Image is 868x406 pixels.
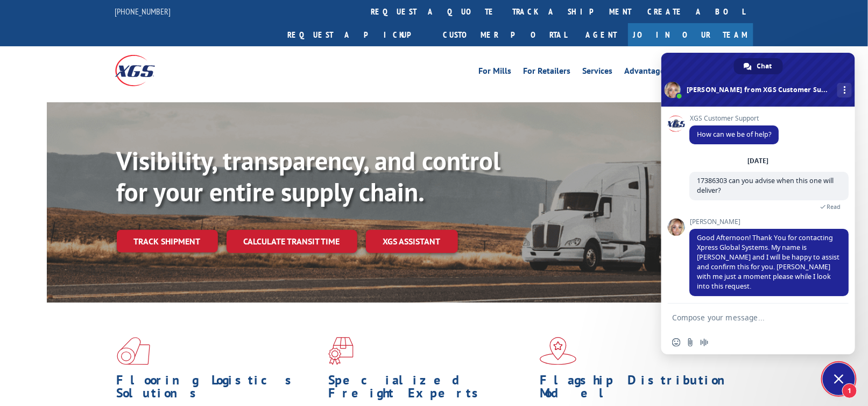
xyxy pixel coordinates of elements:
a: Services [583,67,613,79]
span: 1 [842,383,857,398]
a: Customer Portal [435,23,575,46]
span: Good Afternoon! Thank You for contacting Xpress Global Systems. My name is [PERSON_NAME] and I wi... [697,233,839,291]
span: Insert an emoji [672,338,681,347]
b: Visibility, transparency, and control for your entire supply chain. [117,144,501,208]
h1: Flagship Distribution Model [540,374,743,405]
a: XGS ASSISTANT [366,230,458,253]
img: xgs-icon-total-supply-chain-intelligence-red [117,337,150,365]
img: xgs-icon-flagship-distribution-model-red [540,337,577,365]
a: For Retailers [524,67,571,79]
a: For Mills [479,67,512,79]
a: Advantages [625,67,669,79]
a: Track shipment [117,230,218,253]
a: [PHONE_NUMBER] [115,6,171,17]
span: 17386303 can you advise when this one will deliver? [697,176,834,195]
a: Chat [734,58,783,74]
a: Close chat [823,363,855,395]
a: Agent [575,23,628,46]
textarea: Compose your message... [672,304,823,331]
span: Send a file [686,338,695,347]
a: Join Our Team [628,23,753,46]
a: Request a pickup [280,23,435,46]
h1: Flooring Logistics Solutions [117,374,320,405]
span: [PERSON_NAME] [689,218,849,226]
span: Read [827,203,841,211]
a: Calculate transit time [227,230,357,253]
div: [DATE] [748,158,769,164]
span: Chat [757,58,772,74]
h1: Specialized Freight Experts [328,374,532,405]
span: XGS Customer Support [689,115,779,122]
span: How can we be of help? [697,130,771,139]
span: Audio message [700,338,709,347]
img: xgs-icon-focused-on-flooring-red [328,337,354,365]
